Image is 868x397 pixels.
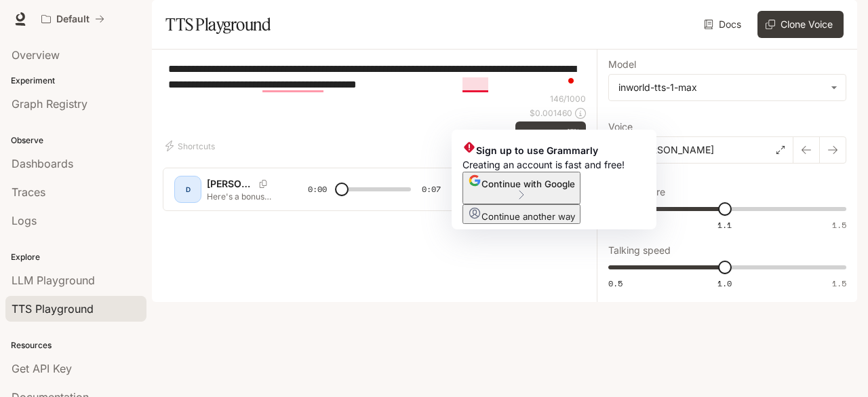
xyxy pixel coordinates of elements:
[168,61,580,92] textarea: To enrich screen reader interactions, please activate Accessibility in Grammarly extension settings
[636,143,714,157] p: [PERSON_NAME]
[717,278,732,289] span: 1.0
[608,122,633,132] p: Voice
[757,11,844,38] button: Clone Voice
[56,14,90,25] p: Default
[608,246,671,255] p: Talking speed
[717,219,732,231] span: 1.1
[35,5,111,33] button: All workspaces
[177,178,199,200] div: D
[165,11,271,38] h1: TTS Playground
[422,183,441,196] span: 0:07
[608,60,636,69] p: Model
[550,93,586,105] p: 146 / 1000
[207,191,275,202] p: Here's a bonus news clip I found while researching the Sykesville Monster. It's about sightings o...
[163,135,220,157] button: Shortcuts
[609,75,846,100] div: inworld-tts-1-max
[207,177,254,191] p: [PERSON_NAME]
[515,121,586,157] button: GenerateCTRL +⏎
[832,219,846,231] span: 1.5
[618,81,824,94] div: inworld-tts-1-max
[608,278,623,289] span: 0.5
[567,127,580,151] p: ⏎
[567,127,580,143] p: CTRL +
[308,183,327,196] span: 0:00
[530,107,572,119] p: $ 0.001460
[701,11,747,38] a: Docs
[254,180,273,188] button: Copy Voice ID
[832,278,846,289] span: 1.5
